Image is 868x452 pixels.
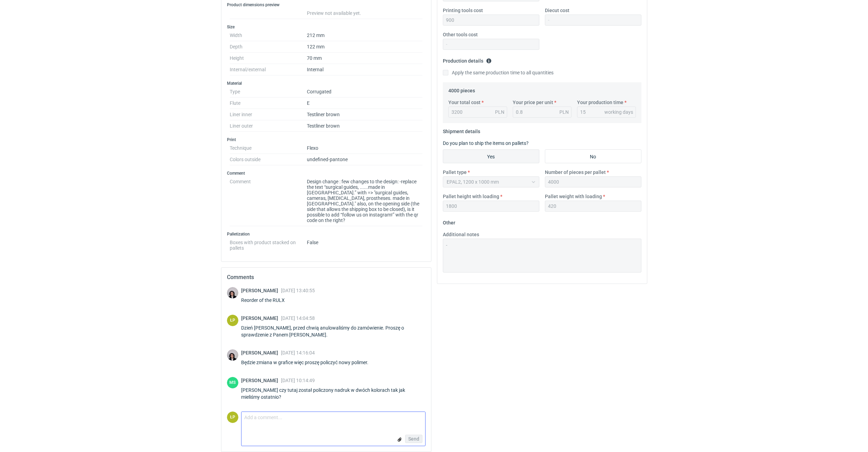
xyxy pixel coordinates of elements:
div: Dzień [PERSON_NAME], przed chwią anulowaliśmy do zamówienie. Proszę o sprawdzenie z Panem [PERSON... [241,324,426,338]
span: [PERSON_NAME] [241,350,281,356]
div: Łukasz Postawa [227,315,238,326]
dt: Liner outer [230,120,307,132]
dt: Internal/external [230,64,307,75]
label: Pallet weight with loading [545,193,602,200]
h3: Product dimensions preview [227,2,426,8]
dd: Design change : few changes to the design: -replace the text “surgical guides, ......made in [GEO... [307,176,423,226]
legend: Other [443,217,455,225]
dd: E [307,98,423,109]
dd: undefined-pantone [307,154,423,165]
figcaption: ŁP [227,412,238,423]
h3: Material [227,81,426,86]
h2: Comments [227,273,426,282]
dt: Technique [230,142,307,154]
label: Your total cost [448,99,481,106]
label: Pallet type [443,169,467,176]
dt: Depth [230,41,307,53]
textarea: - [443,239,641,273]
span: [PERSON_NAME] [241,288,281,293]
label: Do you plan to ship the items on pallets? [443,140,529,146]
span: Preview not available yet. [307,10,361,16]
dd: 212 mm [307,30,423,41]
span: [DATE] 14:04:58 [281,315,315,321]
dt: Flute [230,98,307,109]
label: Diecut cost [545,7,569,14]
label: Apply the same production time to all quantities [443,69,554,76]
dt: Height [230,53,307,64]
dt: Boxes with product stacked on pallets [230,237,307,251]
div: [PERSON_NAME] czy tutaj został policzony nadruk w dwóch kolorach tak jak mieliśmy ostatnio? [241,387,426,400]
span: [PERSON_NAME] [241,378,281,383]
label: Additional notes [443,231,479,238]
img: Sebastian Markut [227,349,238,361]
dd: Internal [307,64,423,75]
legend: Shipment details [443,126,480,134]
figcaption: ŁP [227,315,238,326]
span: [DATE] 10:14:49 [281,378,315,383]
div: working days [604,109,633,116]
img: Sebastian Markut [227,287,238,298]
div: PLN [559,109,569,116]
h3: Palletization [227,231,426,237]
dd: 122 mm [307,41,423,53]
legend: 4000 pieces [448,85,475,93]
div: Łukasz Postawa [227,412,238,423]
label: Printing tools cost [443,7,483,14]
span: [PERSON_NAME] [241,315,281,321]
dd: 70 mm [307,53,423,64]
div: Maciej Sikora [227,377,238,388]
dt: Type [230,86,307,98]
dd: Testliner brown [307,109,423,120]
dt: Comment [230,176,307,226]
dt: Width [230,30,307,41]
span: Send [408,436,419,441]
label: Your production time [577,99,623,106]
span: [DATE] 14:16:04 [281,350,315,356]
dt: Colors outside [230,154,307,165]
dd: Flexo [307,142,423,154]
label: Pallet height with loading [443,193,499,200]
label: Your price per unit [513,99,553,106]
legend: Production details [443,55,492,64]
h3: Size [227,24,426,30]
button: Send [405,435,422,443]
dd: Testliner brown [307,120,423,132]
div: Będzie zmiana w grafice więc proszę policzyć nowy polimer. [241,359,377,366]
figcaption: MS [227,377,238,388]
h3: Comment [227,170,426,176]
dd: False [307,237,423,251]
h3: Print [227,137,426,142]
dt: Liner inner [230,109,307,120]
div: Reorder of the RULX [241,297,315,304]
label: Other tools cost [443,31,478,38]
label: Number of pieces per pallet [545,169,606,176]
span: [DATE] 13:40:55 [281,288,315,293]
div: PLN [495,109,504,116]
dd: Corrugated [307,86,423,98]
